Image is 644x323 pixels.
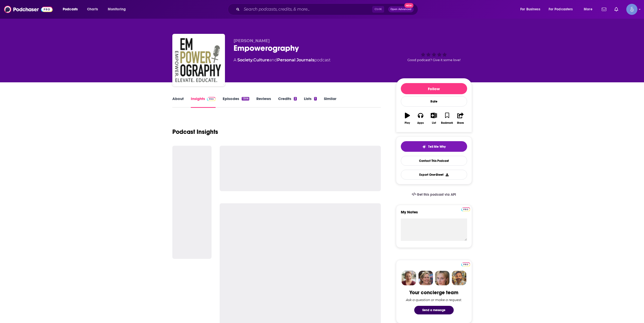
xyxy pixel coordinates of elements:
[584,6,592,13] span: More
[4,5,53,14] img: Podchaser - Follow, Share and Rate Podcasts
[59,5,84,13] button: open menu
[401,109,414,128] button: Play
[600,5,608,14] a: Show notifications dropdown
[104,5,132,13] button: open menu
[402,271,416,285] img: Sydney Profile
[242,5,372,13] input: Search podcasts, credits, & more...
[417,192,456,197] span: Get this podcast via API
[401,156,467,166] a: Contact This Podcast
[233,4,423,15] div: Search podcasts, credits, & more...
[414,306,454,314] button: Send a message
[304,96,317,108] a: Lists1
[234,38,270,43] span: [PERSON_NAME]
[108,6,126,13] span: Monitoring
[435,271,450,285] img: Jules Profile
[407,58,461,62] span: Good podcast? Give it some love!
[314,97,317,101] div: 1
[172,96,184,108] a: About
[549,6,573,13] span: For Podcasters
[432,121,436,125] div: List
[84,5,101,13] a: Charts
[414,109,427,128] button: Apps
[612,5,620,14] a: Show notifications dropdown
[404,3,413,8] span: New
[234,57,330,63] div: A podcast
[626,4,637,15] img: User Profile
[405,121,410,125] div: Play
[401,83,467,94] button: Follow
[294,97,297,101] div: 2
[256,96,271,108] a: Reviews
[191,96,216,108] a: InsightsPodchaser Pro
[401,96,467,107] div: Rate
[520,6,540,13] span: For Business
[401,141,467,152] button: tell me why sparkleTell Me Why
[545,5,580,13] button: open menu
[626,4,637,15] span: Logged in as Spiral5-G1
[401,210,467,218] label: My Notes
[626,4,637,15] button: Show profile menu
[63,6,78,13] span: Podcasts
[461,207,470,211] img: Podchaser Pro
[277,58,314,62] a: Personal Journals
[396,38,472,70] div: Good podcast? Give it some love!
[580,5,599,13] button: open menu
[427,109,440,128] button: List
[253,58,253,62] span: ,
[408,188,460,201] a: Get this podcast via API
[242,97,249,101] div: 1306
[428,145,446,149] span: Tell Me Why
[517,5,547,13] button: open menu
[406,298,462,302] div: Ask a question or make a request.
[461,262,470,266] img: Podchaser Pro
[269,58,277,62] span: and
[278,96,297,108] a: Credits2
[388,6,414,12] button: Open AdvancedNew
[452,271,466,285] img: Jon Profile
[418,271,433,285] img: Barbara Profile
[461,207,470,211] a: Pro website
[401,170,467,180] button: Export One-Sheet
[324,96,336,108] a: Similar
[173,35,224,85] img: Empowerography
[223,96,249,108] a: Episodes1306
[409,289,458,296] div: Your concierge team
[390,8,411,11] span: Open Advanced
[422,145,426,149] img: tell me why sparkle
[454,109,467,128] button: Share
[237,58,253,62] a: Society
[417,121,424,125] div: Apps
[441,121,453,125] div: Bookmark
[172,128,218,136] h1: Podcast Insights
[253,58,269,62] a: Culture
[372,6,384,13] span: Ctrl K
[207,97,216,101] img: Podchaser Pro
[461,262,470,266] a: Pro website
[87,6,98,13] span: Charts
[441,109,454,128] button: Bookmark
[457,121,464,125] div: Share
